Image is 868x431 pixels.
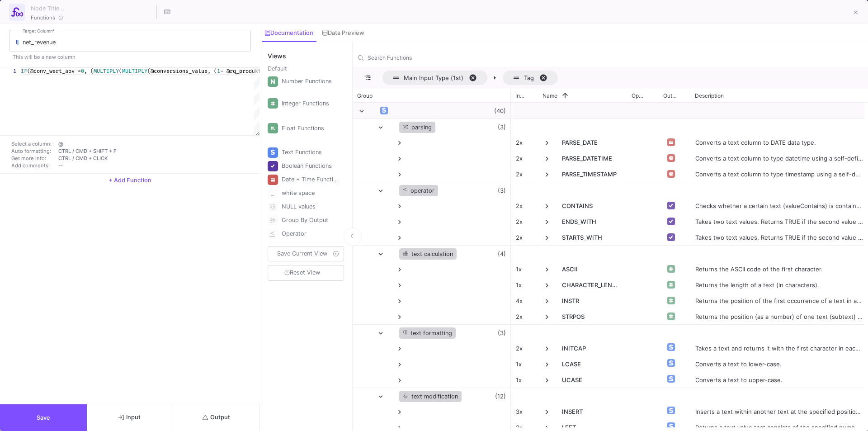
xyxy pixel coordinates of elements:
[562,341,622,357] span: INITCAP
[562,166,622,183] span: PARSE_TIMESTAMP
[498,183,506,199] span: (3)
[511,293,538,308] div: 4x
[158,3,176,21] button: Hotkeys List
[562,372,622,388] span: UCASE
[217,67,220,75] span: 1
[562,214,622,230] span: ENDS_WITH
[268,265,344,281] button: Reset View
[173,404,260,431] button: Output
[690,308,868,324] div: Returns the position (as a number) of one text (subtext) inside another text (source_text).
[282,146,339,159] div: Text Functions
[511,308,538,324] div: 2x
[515,92,525,99] span: Inputs
[266,146,346,159] button: Text Functions
[690,150,868,166] div: Converts a text column to type datetime using a self-defined format.
[266,186,346,200] button: white space
[399,248,457,260] div: text calculation
[265,29,313,37] div: Documentation
[108,177,151,184] span: + Add Function
[498,325,506,341] span: (3)
[282,75,339,88] div: Number Functions
[495,388,506,404] span: (12)
[266,97,346,110] button: Integer Functions
[58,141,63,147] span: @
[118,414,141,421] span: Input
[266,173,346,186] button: Date + Time Functions
[695,92,724,99] span: Description
[511,356,538,372] div: 1x
[58,148,117,154] span: CTRL / CMD + SHIFT + F
[282,122,339,135] div: Float Functions
[562,261,622,278] span: ASCII
[357,92,373,99] span: Group
[632,92,646,99] span: Operator
[690,134,868,150] div: Converts a text column to DATE data type.
[27,67,81,75] span: (@conv_wert_aov =
[266,200,346,213] button: NULL values
[203,414,230,421] span: Output
[562,309,622,325] span: STRPOS
[11,6,23,18] img: function-ui.svg
[690,166,868,182] div: Converts a text column to type timestamp using a self-defined format.
[87,404,174,431] button: Input
[220,67,312,75] span: - @rq_produkt_categorien)), (
[511,229,538,245] div: 2x
[31,14,55,21] span: Functions
[542,92,557,99] span: Name
[511,340,538,356] div: 2x
[663,92,678,99] span: Output
[690,213,868,229] div: Takes two text values. Returns TRUE if the second value is a suffix of the first.
[498,246,506,262] span: (4)
[282,186,339,200] div: white space
[399,391,462,402] div: text modification
[94,67,119,75] span: MULTIPLY
[14,40,20,46] img: columns.svg
[9,162,56,169] td: Add comments:
[282,213,339,227] div: Group By Output
[266,122,346,135] button: Float Functions
[399,327,456,339] div: text formatting
[690,277,868,293] div: Returns the length of a text (in characters).
[277,250,327,257] span: Save Current View
[562,277,622,294] span: CHARACTER_LENGTH
[690,198,868,213] div: Checks whether a certain text (valueContains) is contained within another text (value1). Returns ...
[268,246,344,261] button: Save Current View
[266,213,346,227] button: Group By Output
[690,403,868,419] div: Inserts a text within another text at the specified position and for a certain number of characters.
[511,277,538,293] div: 1x
[382,71,487,85] span: Main Input Type (1st). Press ENTER to sort. Press DELETE to remove
[266,75,346,88] button: Number Functions
[58,155,108,161] span: CTRL / CMD + CLICK
[503,71,558,85] span: Tag. Press ENTER to sort. Press DELETE to remove
[266,42,348,61] div: Views
[511,166,538,182] div: 2x
[282,227,339,241] div: Operator
[511,150,538,166] div: 2x
[284,269,321,276] span: Reset View
[9,53,251,61] p: This will be a new column
[282,97,339,110] div: Integer Functions
[524,74,534,81] span: Tag
[147,67,217,75] span: (@conversions_value, (
[399,185,439,196] div: operator
[382,71,558,85] div: Row Groups
[562,135,622,151] span: PARSE_DATE
[404,74,463,81] span: Main Input Type (1st)
[494,103,506,119] span: (40)
[266,159,346,173] button: Boolean Functions
[511,372,538,388] div: 1x
[498,119,506,135] span: (3)
[399,122,435,133] div: parsing
[368,54,863,61] input: Search for function names
[9,140,56,147] td: Select a column:
[511,261,538,277] div: 1x
[562,356,622,373] span: LCASE
[119,67,122,75] span: (
[690,340,868,356] div: Takes a text and returns it with the first character in each word in uppercase.
[562,151,622,167] span: PARSE_DATETIME
[9,155,56,162] td: Get more info:
[21,67,27,75] span: IF
[511,198,538,213] div: 2x
[690,229,868,245] div: Takes two text values. Returns TRUE if the second value is a prefix of the first.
